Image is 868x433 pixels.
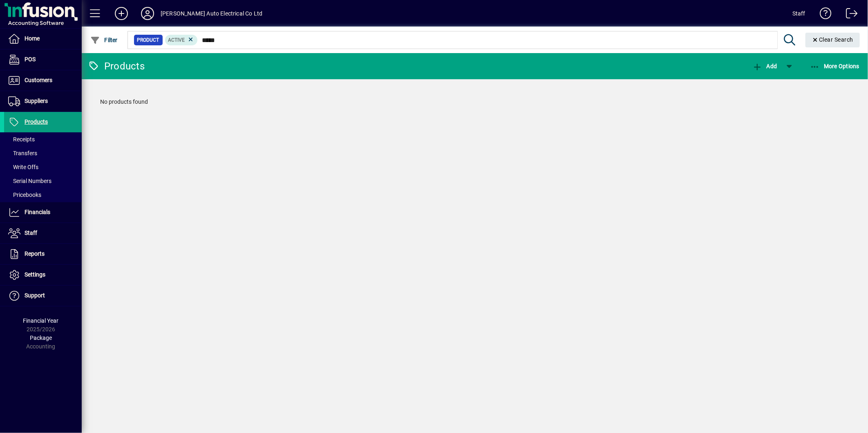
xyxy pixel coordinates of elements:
span: Support [25,292,45,299]
span: Pricebooks [8,192,41,198]
div: Staff [792,7,805,20]
div: [PERSON_NAME] Auto Electrical Co Ltd [161,7,262,20]
span: Write Offs [8,164,38,170]
a: Knowledge Base [814,2,832,28]
span: Filter [90,37,118,43]
div: No products found [92,89,858,114]
span: Receipts [8,136,35,143]
span: Home [25,35,40,42]
span: Serial Numbers [8,178,51,184]
a: Reports [4,244,82,264]
button: Profile [134,6,161,21]
span: Staff [25,230,37,236]
span: Add [752,63,777,69]
button: Filter [88,33,120,47]
span: Package [30,335,52,341]
button: Clear [805,33,860,47]
a: Write Offs [4,160,82,174]
a: Receipts [4,132,82,146]
span: Products [25,118,48,125]
a: Staff [4,223,82,243]
span: Settings [25,271,45,278]
a: Settings [4,265,82,285]
a: Suppliers [4,91,82,112]
div: Products [88,60,145,73]
span: Suppliers [25,98,48,104]
a: Customers [4,70,82,91]
span: Reports [25,250,45,257]
span: Financial Year [23,317,59,324]
a: Support [4,286,82,306]
a: Transfers [4,146,82,160]
button: More Options [808,59,862,74]
span: POS [25,56,36,62]
a: Serial Numbers [4,174,82,188]
a: Home [4,29,82,49]
span: Clear Search [812,36,854,43]
a: Pricebooks [4,188,82,202]
span: Financials [25,209,50,215]
button: Add [108,6,134,21]
button: Add [750,59,779,74]
mat-chip: Activation Status: Active [165,35,198,45]
span: More Options [810,63,860,69]
span: Active [168,37,185,43]
span: Transfers [8,150,37,156]
a: POS [4,49,82,70]
span: Customers [25,77,52,83]
span: Product [137,36,159,44]
a: Financials [4,202,82,223]
a: Logout [840,2,858,28]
